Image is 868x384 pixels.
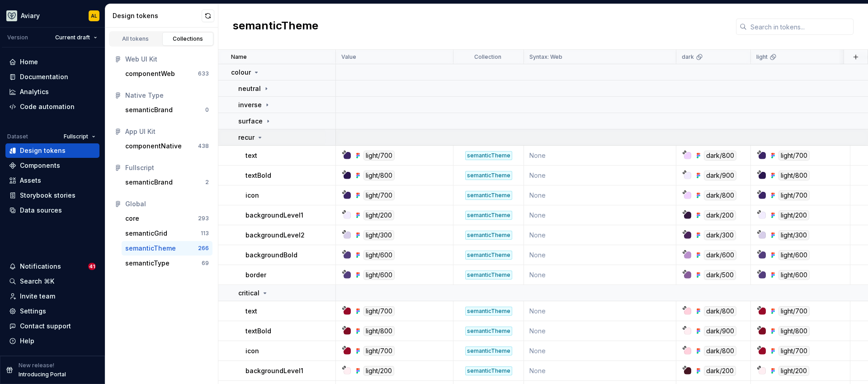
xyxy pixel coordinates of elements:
[778,210,809,220] div: light/200
[756,53,768,61] p: light
[201,230,209,237] div: 113
[122,175,212,190] button: semanticBrand2
[20,277,54,286] div: Search ⌘K
[465,231,512,240] div: semanticTheme
[205,179,209,186] div: 2
[122,256,212,270] button: semanticType69
[233,19,318,35] h2: semanticTheme
[5,304,99,318] a: Settings
[165,35,211,43] div: Collections
[231,53,247,61] p: Name
[778,171,810,180] div: light/800
[245,151,257,160] p: text
[465,191,512,200] div: semanticTheme
[245,327,271,336] p: textBold
[125,91,209,100] div: Native Type
[363,306,395,316] div: light/700
[20,262,61,271] div: Notifications
[113,35,158,43] div: All tokens
[245,191,259,200] p: icon
[363,230,394,240] div: light/300
[238,133,255,142] p: recur
[202,260,209,267] div: 69
[474,53,501,61] p: Collection
[524,185,676,205] td: None
[238,84,261,93] p: neutral
[704,270,736,280] div: dark/500
[5,319,99,333] button: Contact support
[245,346,259,356] p: icon
[524,166,676,185] td: None
[5,100,99,114] a: Code automation
[64,133,88,140] span: Fullscript
[778,306,810,316] div: light/700
[778,346,810,356] div: light/700
[113,11,202,20] div: Design tokens
[704,366,736,376] div: dark/200
[747,19,854,35] input: Search in tokens...
[238,289,259,298] p: critical
[704,230,736,240] div: dark/300
[778,270,810,280] div: light/600
[125,259,170,268] div: semanticType
[198,70,209,77] div: 633
[122,211,212,226] button: core293
[704,306,736,316] div: dark/800
[363,171,395,180] div: light/800
[363,270,395,280] div: light/600
[363,250,395,260] div: light/600
[20,161,60,170] div: Components
[125,127,209,136] div: App UI Kit
[465,270,512,280] div: semanticTheme
[5,259,99,274] button: Notifications41
[205,106,209,114] div: 0
[122,226,212,241] button: semanticGrid113
[122,66,212,81] button: componentWeb633
[20,292,55,301] div: Invite team
[524,245,676,265] td: None
[20,146,66,155] div: Design tokens
[125,199,209,209] div: Global
[704,326,736,336] div: dark/900
[524,265,676,285] td: None
[125,178,173,187] div: semanticBrand
[245,307,257,316] p: text
[6,10,17,21] img: 256e2c79-9abd-4d59-8978-03feab5a3943.png
[91,12,97,19] div: AL
[5,85,99,99] a: Analytics
[125,229,167,238] div: semanticGrid
[5,188,99,203] a: Storybook stories
[778,151,810,161] div: light/700
[363,190,395,200] div: light/700
[524,321,676,341] td: None
[231,68,251,77] p: colour
[122,139,212,153] button: componentNative438
[524,205,676,225] td: None
[125,69,175,78] div: componentWeb
[778,250,810,260] div: light/600
[122,241,212,256] button: semanticTheme266
[704,190,736,200] div: dark/800
[363,366,394,376] div: light/200
[20,102,75,111] div: Code automation
[5,289,99,303] a: Invite team
[682,53,694,61] p: dark
[20,176,41,185] div: Assets
[465,366,512,375] div: semanticTheme
[125,105,173,114] div: semanticBrand
[778,190,810,200] div: light/700
[198,142,209,150] div: 438
[5,173,99,188] a: Assets
[704,250,736,260] div: dark/600
[21,11,40,20] div: Aviary
[778,326,810,336] div: light/800
[20,191,75,200] div: Storybook stories
[125,244,176,253] div: semanticTheme
[198,215,209,222] div: 293
[125,142,182,151] div: componentNative
[245,366,303,375] p: backgroundLevel1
